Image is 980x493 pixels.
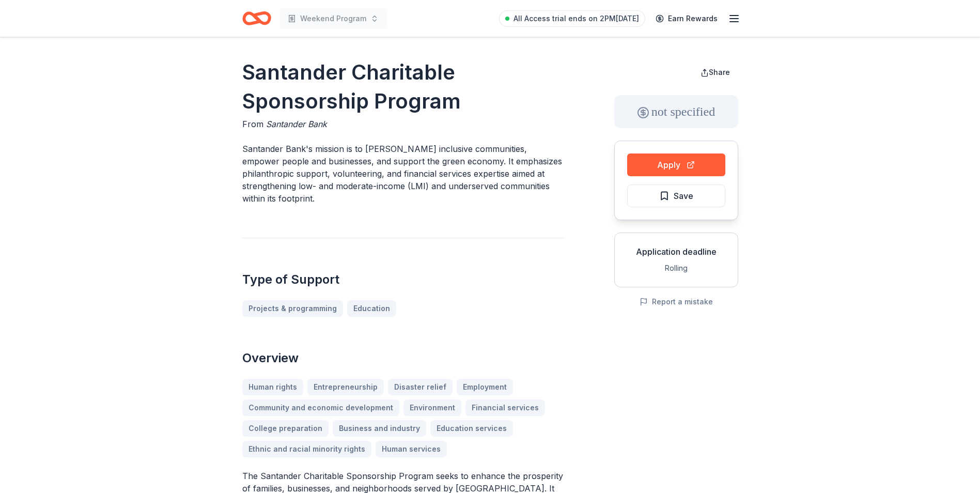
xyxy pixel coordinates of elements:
[499,10,645,27] a: All Access trial ends on 2PM[DATE]
[279,8,387,29] button: Weekend Program
[242,271,565,288] h2: Type of Support
[640,296,713,308] button: Report a mistake
[614,95,738,128] div: not specified
[674,189,693,203] span: Save
[709,68,730,76] span: Share
[242,300,343,317] a: Projects & programming
[266,119,327,129] span: Santander Bank
[627,153,725,176] button: Apply
[242,6,271,30] a: Home
[627,184,725,207] button: Save
[242,350,565,366] h2: Overview
[242,58,565,116] h1: Santander Charitable Sponsorship Program
[347,300,396,317] a: Education
[649,9,724,28] a: Earn Rewards
[514,12,639,25] span: All Access trial ends on 2PM[DATE]
[692,62,738,83] button: Share
[623,262,729,274] div: Rolling
[623,245,729,258] div: Application deadline
[242,143,565,205] p: Santander Bank's mission is to [PERSON_NAME] inclusive communities, empower people and businesses...
[300,12,366,25] span: Weekend Program
[242,118,565,130] div: From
